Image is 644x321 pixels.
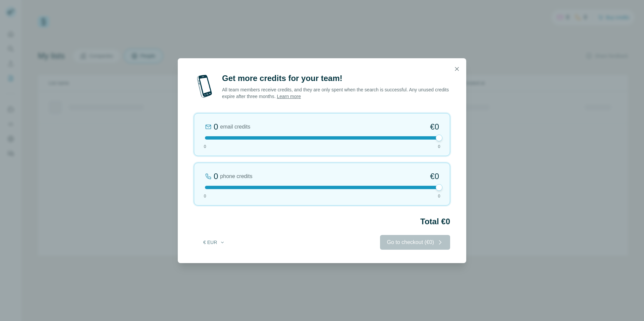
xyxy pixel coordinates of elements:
[438,193,440,199] span: 0
[214,122,218,132] div: 0
[194,73,215,100] img: mobile-phone
[277,94,301,99] a: Learn more
[430,171,439,182] span: €0
[214,171,218,182] div: 0
[204,144,206,150] span: 0
[430,122,439,132] span: €0
[220,172,252,180] span: phone credits
[220,123,250,131] span: email credits
[204,193,206,199] span: 0
[222,86,450,100] p: All team members receive credits, and they are only spent when the search is successful. Any unus...
[194,216,450,227] h2: Total €0
[438,144,440,150] span: 0
[199,236,230,248] button: € EUR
